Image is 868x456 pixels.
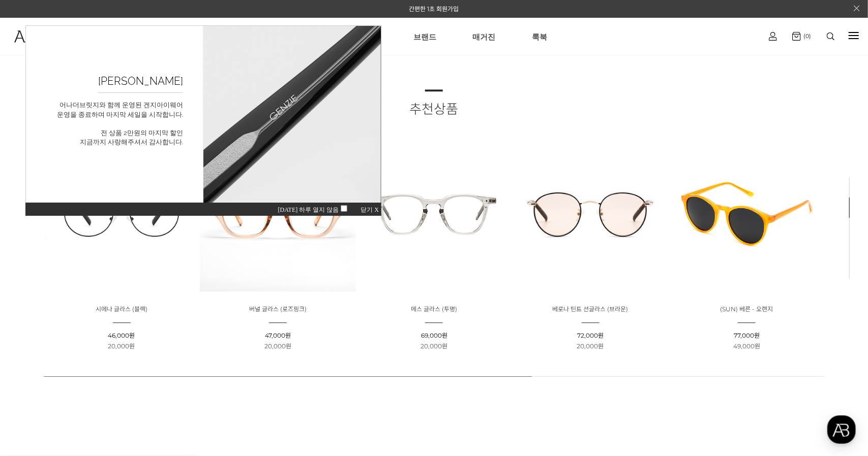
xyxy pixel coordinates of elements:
span: 닫기 X [335,181,353,188]
img: cart [769,32,777,41]
a: 메스 글라스 (투명) [411,306,457,313]
span: (0) [801,32,811,40]
span: 대화 [93,338,105,346]
img: logo [14,30,153,43]
a: 룩북 [532,18,547,55]
span: [DATE] 하루 열지 않음 [253,181,325,188]
span: 72,000원 [577,332,604,339]
a: 쇼핑하기 [347,18,377,55]
a: 매거진 [473,18,496,55]
img: sample1 [178,1,355,178]
span: 20,000원 [577,342,604,350]
a: 브랜드 [413,18,436,55]
img: 메스 글라스 투명 - 심플한 디자인의 안경 이미지 [356,136,512,291]
span: 69,000원 [421,332,447,339]
span: 20,000원 [108,342,135,350]
span: 설정 [157,337,169,345]
span: 46,000원 [108,332,135,339]
img: 베로나 틴트 선글라스 - 브라운 디자인 제품 이미지 [513,136,669,291]
a: 버널 글라스 (로즈핑크) [249,306,307,313]
span: 47,000원 [265,332,291,339]
span: 49,000원 [733,342,760,350]
img: search [827,32,834,40]
span: 추천상품 [409,101,458,117]
a: logo [5,30,135,68]
a: 대화 [67,322,131,347]
a: 홈 [3,322,67,347]
a: 베로나 틴트 선글라스 (브라운) [553,306,628,313]
span: 20,000원 [264,342,291,350]
a: 설정 [131,322,195,347]
p: 어나더브릿지와 함께 운영된 겐지아이웨어 운영을 종료하며 마지막 세일을 시작합니다. 전 상품 2만원의 마지막 할인 지금까지 사랑해주셔서 감사합니다. [32,70,158,80]
img: cart [792,32,801,41]
a: 간편한 1초 회원가입 [409,5,459,13]
h2: [PERSON_NAME] [73,44,158,68]
a: 시에나 글라스 (블랙) [96,306,147,313]
img: 버널 글라스 로즈핑크 - 세련된 클래식 안경 제품 이미지 [200,136,356,291]
span: 77,000원 [734,332,760,339]
span: 홈 [32,337,38,345]
img: 시에나 글라스 - 블랙 안경 이미지 [43,136,199,291]
a: (0) [792,32,811,41]
span: 20,000원 [421,342,447,350]
a: (SUN) 베른 - 오랜지 [721,306,773,313]
img: (SUN) 베른 - 오랜지 선글라스 - 세련된 오렌지 컬러의 이미지 [669,136,825,291]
